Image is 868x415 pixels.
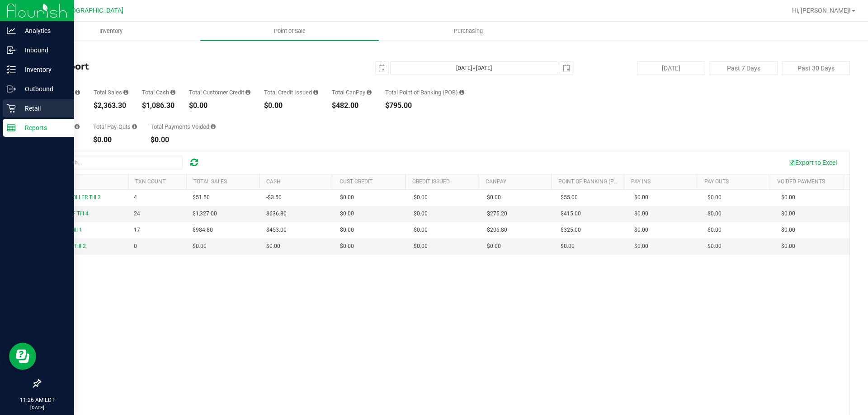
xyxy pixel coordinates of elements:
a: Point of Sale [200,22,379,41]
span: $0.00 [414,210,428,218]
span: $0.00 [708,193,722,202]
span: $0.00 [414,242,428,251]
span: 17 [134,226,140,234]
span: $0.00 [781,242,795,251]
i: Sum of all voided payment transaction amounts (excluding tips and transaction fees) within the da... [211,124,216,130]
span: $0.00 [781,193,795,202]
span: $55.00 [561,193,578,202]
inline-svg: Inbound [7,46,16,55]
span: select [376,62,388,75]
span: 24 [134,210,140,218]
button: Past 30 Days [782,61,850,75]
span: select [560,62,573,75]
i: Count of all successful payment transactions, possibly including voids, refunds, and cash-back fr... [75,89,80,95]
div: Total Pay-Outs [93,124,137,130]
span: $0.00 [781,226,795,234]
div: $0.00 [151,136,216,144]
inline-svg: Analytics [7,26,16,35]
a: Total Sales [193,178,227,185]
span: $0.00 [193,242,207,251]
h4: Till Report [40,61,310,71]
span: Point of Sale [262,27,318,35]
span: $51.50 [193,193,210,202]
p: Reports [16,122,70,133]
div: $0.00 [264,102,318,109]
p: Analytics [16,25,70,36]
i: Sum of all successful, non-voided payment transaction amounts using account credit as the payment... [245,89,250,95]
div: $1,086.30 [142,102,175,109]
span: $206.80 [487,226,507,234]
input: Search... [47,156,183,169]
button: [DATE] [637,61,705,75]
span: $0.00 [561,242,575,251]
i: Sum of all successful, non-voided payment transaction amounts (excluding tips and transaction fee... [123,89,128,95]
inline-svg: Inventory [7,65,16,74]
p: Inbound [16,45,70,56]
i: Sum of all successful refund transaction amounts from purchase returns resulting in account credi... [313,89,318,95]
span: $0.00 [487,193,501,202]
span: $275.20 [487,210,507,218]
span: 0 [134,242,137,251]
div: $0.00 [93,136,137,144]
span: Purchasing [442,27,495,35]
p: [DATE] [4,404,70,411]
span: $0.00 [634,210,648,218]
span: $0.00 [487,242,501,251]
span: $0.00 [340,226,354,234]
a: TXN Count [135,178,165,185]
a: Purchasing [379,22,557,41]
div: $0.00 [189,102,250,109]
span: $0.00 [708,226,722,234]
iframe: Resource center [9,343,36,370]
span: $415.00 [561,210,581,218]
div: Total Sales [94,89,128,95]
a: Point of Banking (POB) [558,178,623,185]
div: Total Cash [142,89,175,95]
p: Retail [16,103,70,114]
inline-svg: Retail [7,104,16,113]
span: $984.80 [193,226,213,234]
span: $0.00 [708,210,722,218]
div: $482.00 [332,102,372,109]
button: Past 7 Days [710,61,778,75]
span: $0.00 [634,226,648,234]
p: Outbound [16,84,70,94]
div: Total CanPay [332,89,372,95]
span: $0.00 [634,242,648,251]
a: Inventory [22,22,200,41]
span: $0.00 [340,242,354,251]
a: Cash [266,178,281,185]
i: Sum of the successful, non-voided point-of-banking payment transaction amounts, both via payment ... [459,89,464,95]
span: Hi, [PERSON_NAME]! [792,7,851,14]
div: Total Point of Banking (POB) [385,89,464,95]
div: $795.00 [385,102,464,109]
a: Cust Credit [340,178,373,185]
span: $1,327.00 [193,210,217,218]
div: Total Payments Voided [151,124,216,130]
i: Sum of all successful, non-voided payment transaction amounts using CanPay (as well as manual Can... [367,89,372,95]
p: Inventory [16,64,70,75]
a: Pay Ins [631,178,651,185]
div: $2,363.30 [94,102,128,109]
span: [GEOGRAPHIC_DATA] [61,7,123,14]
span: $0.00 [634,193,648,202]
span: $453.00 [266,226,287,234]
a: Voided Payments [777,178,825,185]
span: 4 [134,193,137,202]
div: Total Credit Issued [264,89,318,95]
span: $0.00 [414,226,428,234]
button: Export to Excel [782,155,843,170]
span: $0.00 [266,242,280,251]
span: Inventory [87,27,135,35]
span: $0.00 [340,193,354,202]
span: -$3.50 [266,193,282,202]
a: Credit Issued [412,178,450,185]
a: Pay Outs [704,178,729,185]
i: Sum of all cash pay-ins added to tills within the date range. [75,124,80,130]
span: $0.00 [708,242,722,251]
span: $636.80 [266,210,287,218]
inline-svg: Reports [7,123,16,132]
a: CanPay [486,178,506,185]
i: Sum of all successful, non-voided cash payment transaction amounts (excluding tips and transactio... [170,89,175,95]
div: Total Customer Credit [189,89,250,95]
